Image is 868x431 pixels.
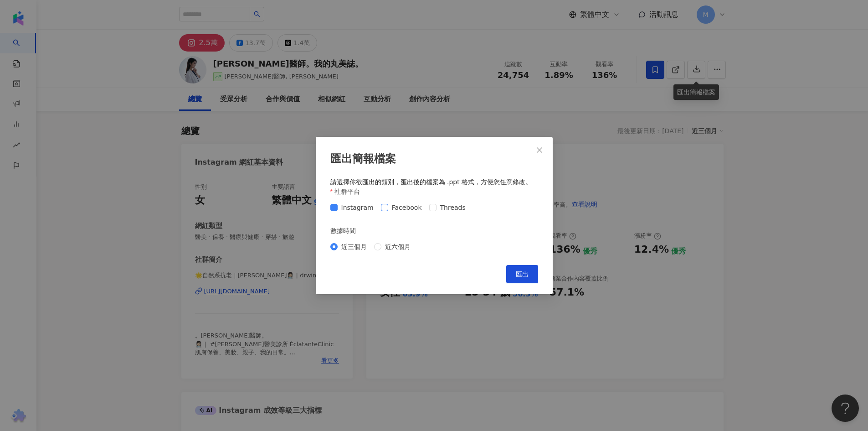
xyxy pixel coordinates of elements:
[338,203,377,213] span: Instagram
[536,146,543,154] span: close
[530,141,549,159] button: Close
[516,270,529,278] span: 匯出
[388,203,426,213] span: Facebook
[437,203,469,213] span: Threads
[381,242,414,252] span: 近六個月
[330,151,538,167] div: 匯出簡報檔案
[330,226,362,236] label: 數據時間
[506,265,538,283] button: 匯出
[338,242,370,252] span: 近三個月
[330,178,538,187] div: 請選擇你欲匯出的類別，匯出後的檔案為 .ppt 格式，方便您任意修改。
[330,187,367,197] label: 社群平台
